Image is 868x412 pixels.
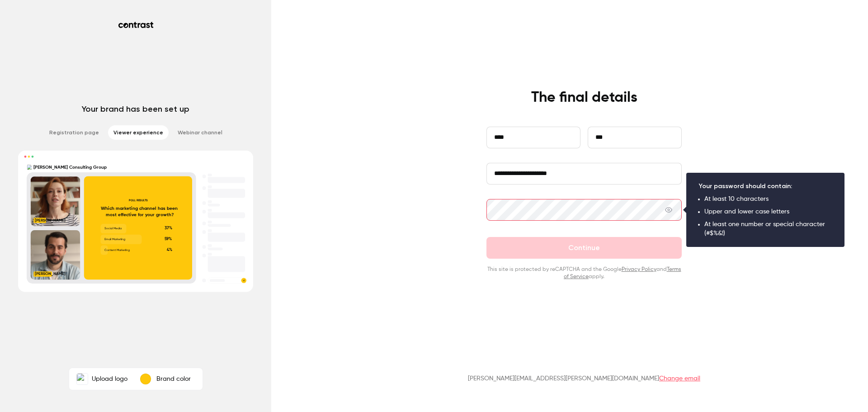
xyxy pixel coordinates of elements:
a: Change email [659,375,700,382]
p: [PERSON_NAME][EMAIL_ADDRESS][PERSON_NAME][DOMAIN_NAME] [468,374,700,383]
img: Biddle Consulting Group [77,374,88,384]
a: Terms of Service [564,267,681,279]
a: Privacy Policy [622,267,656,272]
li: Viewer experience [108,125,169,140]
h4: The final details [531,89,637,107]
label: Biddle Consulting GroupUpload logo [71,370,133,388]
p: Brand color [156,374,191,384]
li: Webinar channel [172,125,228,140]
button: Brand color [133,370,201,388]
p: Your brand has been set up [82,104,189,114]
li: Registration page [44,125,104,140]
p: This site is protected by reCAPTCHA and the Google and apply. [486,266,682,280]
